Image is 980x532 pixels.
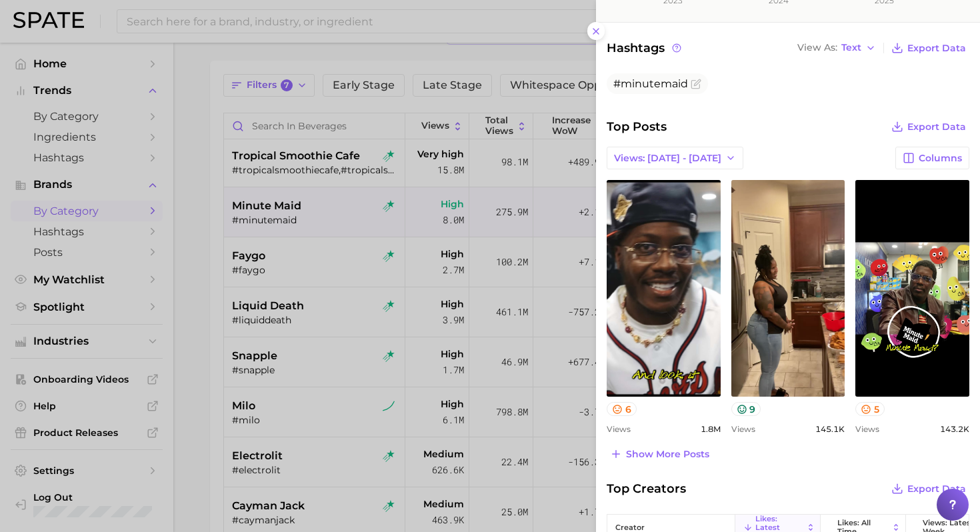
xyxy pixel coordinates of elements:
span: Top Posts [607,117,667,136]
span: Views: [DATE] - [DATE] [614,153,721,164]
span: Hashtags [607,39,683,57]
span: Text [841,44,861,51]
button: Flag as miscategorized or irrelevant [691,79,701,89]
span: 143.2k [940,424,969,434]
button: 9 [731,402,761,416]
span: creator [615,523,645,532]
button: Views: [DATE] - [DATE] [607,147,743,169]
span: Columns [919,153,962,164]
span: Views [731,424,755,434]
span: Export Data [907,483,966,495]
button: Export Data [888,479,969,498]
span: Views [855,424,879,434]
span: Show more posts [626,449,709,460]
span: Views [607,424,631,434]
button: Export Data [888,39,969,57]
button: Columns [895,147,969,169]
span: 145.1k [815,424,845,434]
span: View As [797,44,837,51]
button: Show more posts [607,445,713,463]
span: #minutemaid [613,77,688,90]
button: 6 [607,402,637,416]
span: Top Creators [607,479,686,498]
button: View AsText [794,39,879,57]
span: Export Data [907,43,966,54]
button: 5 [855,402,885,416]
span: 1.8m [701,424,721,434]
span: Export Data [907,121,966,133]
button: Export Data [888,117,969,136]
